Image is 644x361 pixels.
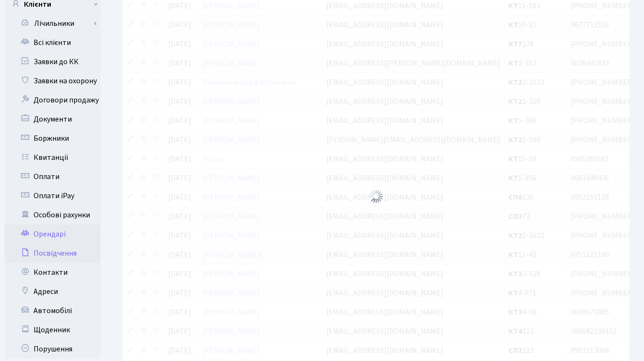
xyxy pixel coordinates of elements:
[5,148,101,167] a: Квитанції
[5,33,101,52] a: Всі клієнти
[5,244,101,263] a: Посвідчення
[5,301,101,320] a: Автомобілі
[5,129,101,148] a: Боржники
[5,225,101,244] a: Орендарі
[5,90,101,110] a: Договори продажу
[5,263,101,282] a: Контакти
[5,110,101,129] a: Документи
[11,14,101,33] a: Лічильники
[5,205,101,225] a: Особові рахунки
[368,189,384,204] img: Обробка...
[5,282,101,301] a: Адреси
[5,52,101,71] a: Заявки до КК
[5,167,101,186] a: Оплати
[5,339,101,359] a: Порушення
[5,186,101,205] a: Оплати iPay
[5,71,101,90] a: Заявки на охорону
[5,320,101,339] a: Щоденник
